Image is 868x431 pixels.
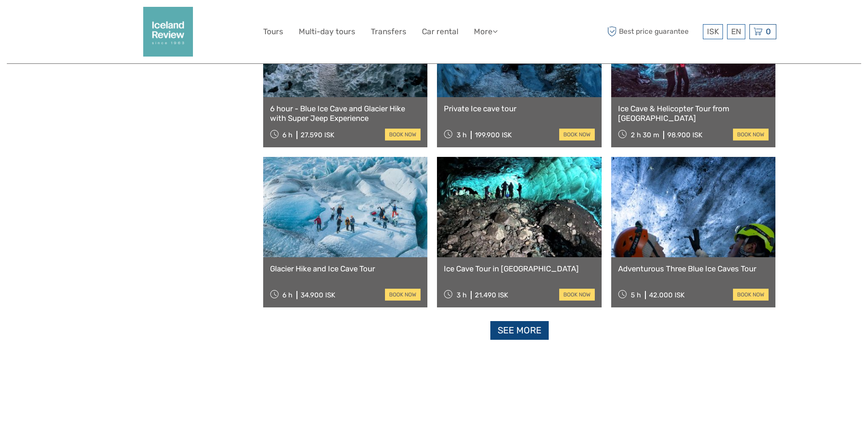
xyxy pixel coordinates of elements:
a: Transfers [371,25,406,38]
div: 27.590 ISK [301,131,334,139]
button: Open LiveChat chat widget [105,14,116,25]
span: 5 h [631,291,641,299]
a: Glacier Hike and Ice Cave Tour [270,264,421,273]
a: 6 hour - Blue Ice Cave and Glacier Hike with Super Jeep Experience [270,104,421,123]
span: 6 h [282,131,292,139]
span: ISK [707,27,719,36]
a: book now [733,129,769,140]
span: 3 h [457,131,467,139]
div: 34.900 ISK [301,291,335,299]
a: Multi-day tours [299,25,355,38]
a: Ice Cave & Helicopter Tour from [GEOGRAPHIC_DATA] [618,104,769,123]
span: 0 [764,27,772,36]
a: Adventurous Three Blue Ice Caves Tour [618,264,769,273]
a: More [474,25,498,38]
div: EN [727,24,745,39]
div: 21.490 ISK [475,291,508,299]
a: book now [733,289,769,301]
span: 6 h [282,291,292,299]
a: Tours [263,25,283,38]
a: book now [559,289,595,301]
img: 2352-2242c590-57d0-4cbf-9375-f685811e12ac_logo_big.png [143,7,193,57]
div: 98.900 ISK [667,131,702,139]
span: 2 h 30 m [631,131,659,139]
div: 42.000 ISK [649,291,685,299]
div: 199.900 ISK [475,131,512,139]
span: Best price guarantee [605,24,701,39]
a: Private Ice cave tour [444,104,595,113]
p: We're away right now. Please check back later! [13,16,103,23]
a: Car rental [422,25,458,38]
a: book now [559,129,595,140]
a: book now [385,289,421,301]
a: Ice Cave Tour in [GEOGRAPHIC_DATA] [444,264,595,273]
a: See more [490,321,549,340]
a: book now [385,129,421,140]
span: 3 h [457,291,467,299]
